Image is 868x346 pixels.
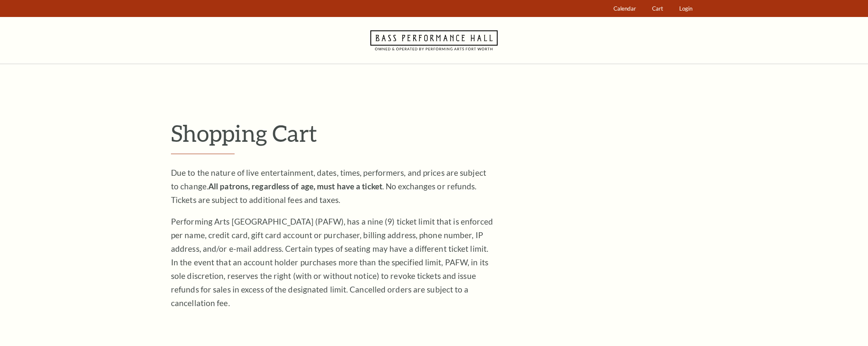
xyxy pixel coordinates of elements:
strong: All patrons, regardless of age, must have a ticket [208,181,382,191]
a: Calendar [610,0,640,17]
span: Login [679,5,692,12]
p: Shopping Cart [171,119,697,147]
a: Login [675,0,697,17]
span: Calendar [613,5,636,12]
p: Performing Arts [GEOGRAPHIC_DATA] (PAFW), has a nine (9) ticket limit that is enforced per name, ... [171,215,493,310]
a: Cart [648,0,667,17]
span: Due to the nature of live entertainment, dates, times, performers, and prices are subject to chan... [171,168,486,205]
span: Cart [652,5,663,12]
